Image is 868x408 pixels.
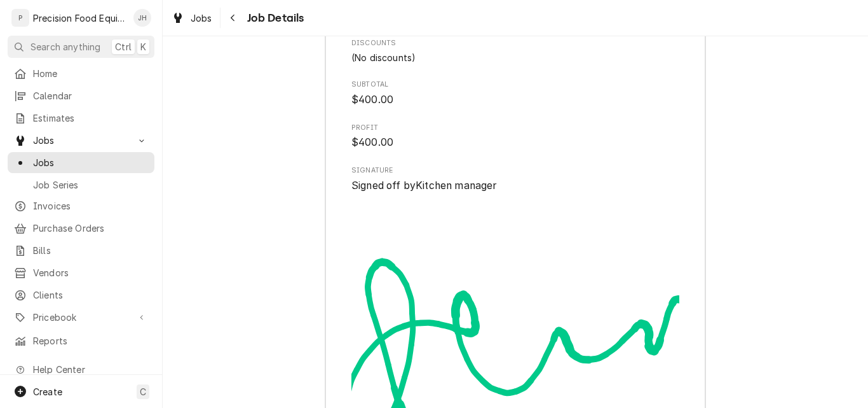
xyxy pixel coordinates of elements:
[8,108,154,129] a: Estimates
[8,85,154,106] a: Calendar
[33,67,148,80] span: Home
[33,134,129,147] span: Jobs
[351,38,679,48] span: Discounts
[351,80,679,90] span: Subtotal
[8,36,154,58] button: Search anythingCtrlK
[33,386,62,397] span: Create
[8,174,154,195] a: Job Series
[133,9,151,27] div: JH
[33,244,148,257] span: Bills
[33,156,148,169] span: Jobs
[140,40,146,53] span: K
[8,285,154,306] a: Clients
[351,178,679,193] span: Signed Off By
[8,152,154,173] a: Jobs
[351,51,679,64] div: Discounts List
[8,359,154,380] a: Go to Help Center
[351,123,679,150] div: Profit
[8,262,154,283] a: Vendors
[33,178,148,192] span: Job Series
[33,111,148,125] span: Estimates
[223,8,243,28] button: Navigate back
[351,38,679,64] div: Discounts
[33,311,129,324] span: Pricebook
[8,130,154,151] a: Go to Jobs
[33,363,147,376] span: Help Center
[8,240,154,261] a: Bills
[243,10,304,27] span: Job Details
[11,9,29,27] div: P
[351,80,679,107] div: Subtotal
[166,8,217,29] a: Jobs
[115,40,132,53] span: Ctrl
[33,334,148,348] span: Reports
[351,165,679,176] span: Signature
[8,330,154,351] a: Reports
[33,89,148,102] span: Calendar
[351,94,393,106] span: $400.00
[133,9,151,27] div: Jason Hertel's Avatar
[140,385,146,398] span: C
[351,135,679,150] span: Profit
[8,307,154,328] a: Go to Pricebook
[33,199,148,213] span: Invoices
[8,63,154,84] a: Home
[31,40,100,53] span: Search anything
[11,9,29,27] div: Precision Food Equipment LLC's Avatar
[33,222,148,235] span: Purchase Orders
[8,218,154,239] a: Purchase Orders
[33,11,126,25] div: Precision Food Equipment LLC
[191,11,212,25] span: Jobs
[33,288,148,302] span: Clients
[351,136,393,148] span: $400.00
[351,92,679,108] span: Subtotal
[33,266,148,279] span: Vendors
[8,195,154,216] a: Invoices
[351,123,679,133] span: Profit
